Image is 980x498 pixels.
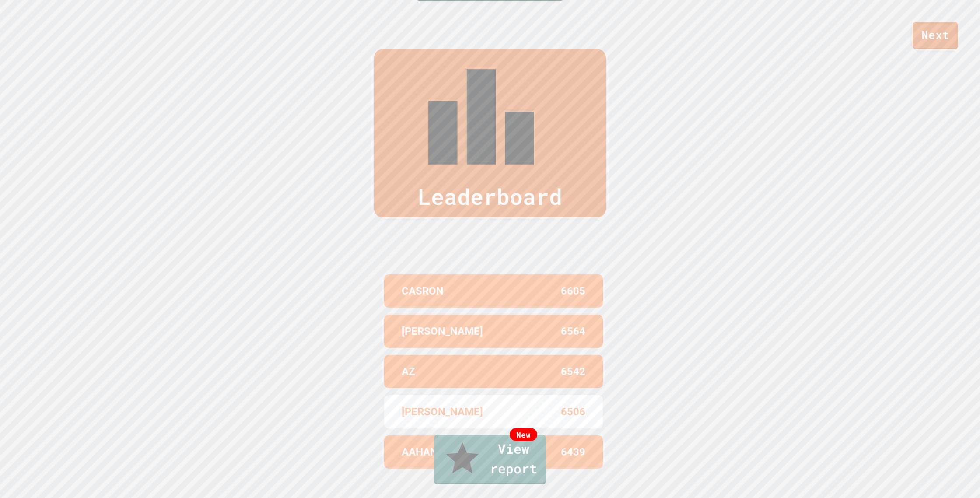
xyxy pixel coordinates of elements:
a: View report [434,435,546,484]
div: Leaderboard [374,49,606,217]
p: [PERSON_NAME] [402,404,483,420]
div: New [510,428,537,441]
p: 6506 [561,404,585,420]
p: 6542 [561,364,585,379]
p: AZ [402,364,415,379]
a: Next [913,22,958,49]
p: CASRON [402,283,444,299]
p: 6564 [561,323,585,339]
p: 6605 [561,283,585,299]
p: [PERSON_NAME] [402,323,483,339]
